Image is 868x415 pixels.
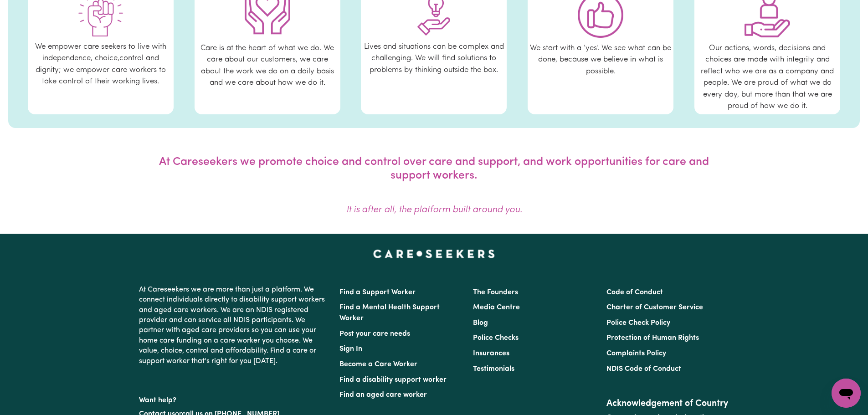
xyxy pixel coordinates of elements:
[139,205,729,215] p: It is after all, the platform built around you.
[473,304,520,311] a: Media Centre
[606,334,699,342] a: Protection of Human Rights
[339,361,417,368] a: Become a Care Worker
[606,289,663,296] a: Code of Conduct
[473,365,514,373] a: Testimonials
[473,289,518,296] a: The Founders
[339,304,440,322] a: Find a Mental Health Support Worker
[606,350,666,357] a: Complaints Policy
[35,43,166,86] span: We empower care seekers to live with independence, choice,control and dignity; we empower care wo...
[606,365,681,373] a: NDIS Code of Conduct
[339,330,410,338] a: Post your care needs
[473,319,488,327] a: Blog
[530,44,671,75] span: We start with a ‘yes’. We see what can be done, because we believe in what is possible.
[832,379,861,408] iframe: Button to launch messaging window
[339,391,427,399] a: Find an aged care worker
[606,398,729,409] h2: Acknowledgement of Country
[339,345,362,353] a: Sign In
[606,319,670,327] a: Police Check Policy
[139,155,729,183] p: At Careseekers we promote choice and control over care and support, and work opportunities for ca...
[364,43,504,74] span: Lives and situations can be complex and challenging. We will find solutions to problems by thinki...
[339,289,416,296] a: Find a Support Worker
[473,350,509,357] a: Insurances
[139,281,329,370] p: At Careseekers we are more than just a platform. We connect individuals directly to disability su...
[473,334,519,342] a: Police Checks
[339,376,447,384] a: Find a disability support worker
[701,44,834,110] span: Our actions, words, decisions and choices are made with integrity and reflect who we are as a com...
[606,304,703,311] a: Charter of Customer Service
[200,44,334,87] span: Care is at the heart of what we do. We care about our customers, we care about the work we do on ...
[139,392,329,405] p: Want help?
[379,250,489,257] a: Careseekers home page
